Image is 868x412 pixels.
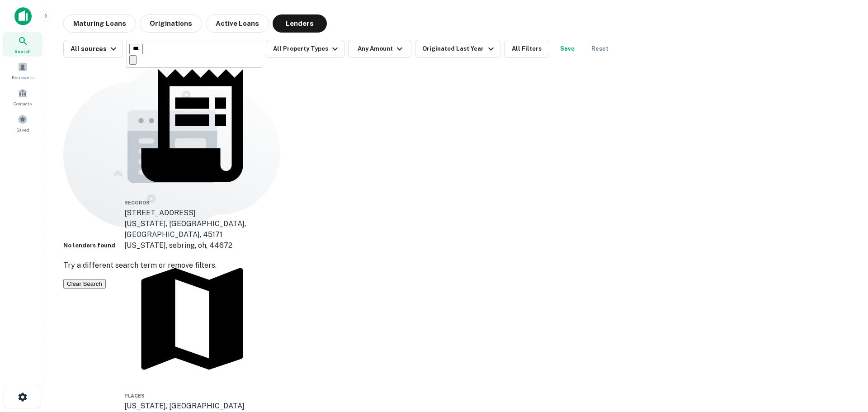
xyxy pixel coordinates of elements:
span: Search [14,47,31,55]
a: Saved [3,111,42,135]
button: All sources [63,40,123,58]
span: Borrowers [12,74,33,81]
div: [US_STATE], sebring, oh, 44672 [124,240,260,251]
div: [STREET_ADDRESS] [124,208,260,218]
button: All Filters [504,40,549,58]
div: [US_STATE], [GEOGRAPHIC_DATA] [124,401,260,412]
button: Originated Last Year [415,40,500,58]
button: Any Amount [348,40,411,58]
div: Originated Last Year [422,43,496,54]
button: Active Loans [206,14,269,33]
button: All Property Types [266,40,344,58]
p: Try a different search term or remove filters. [63,260,850,271]
button: Lenders [273,14,327,33]
button: Save your search to get updates of matches that match your search criteria. [553,40,582,58]
a: Search [3,32,42,57]
div: [US_STATE], [GEOGRAPHIC_DATA], [GEOGRAPHIC_DATA], 45171 [124,218,260,240]
span: Saved [16,126,29,133]
span: Contacts [14,100,32,107]
a: Borrowers [3,58,42,83]
h5: No lenders found [63,241,850,250]
div: All sources [71,43,119,54]
button: Maturing Loans [63,14,136,33]
button: Reset [585,40,614,58]
span: Records [124,200,150,205]
a: Contacts [3,85,42,109]
img: empty content [63,65,280,228]
img: capitalize-icon.png [14,7,32,25]
iframe: Chat Widget [823,340,868,383]
span: Places [124,393,145,398]
button: Originations [140,14,202,33]
button: Clear [129,55,137,65]
button: Clear Search [63,279,106,289]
